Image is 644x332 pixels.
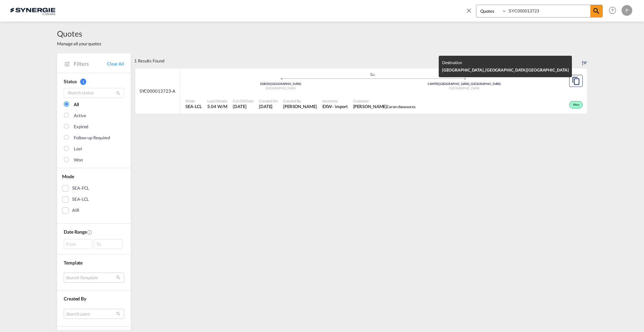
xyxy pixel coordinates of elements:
[233,103,254,109] span: 1 Aug 2025
[74,60,107,67] span: Filters
[259,103,278,109] span: 1 Aug 2025
[607,5,622,17] div: Help
[64,239,92,249] div: From
[74,112,86,119] div: Active
[572,77,580,85] md-icon: assets/icons/custom/copyQuote.svg
[64,260,83,266] span: Template
[582,53,587,68] div: Sort by: Created On
[353,103,416,109] span: BERNARD CARON Caron chaussures
[442,59,569,66] div: Destination
[74,124,88,130] div: Expired
[72,185,89,192] div: SEA-FCL
[270,82,271,86] span: |
[64,239,124,249] span: From To
[74,101,79,108] div: All
[622,5,632,16] div: P
[260,82,301,86] span: ESBCN [GEOGRAPHIC_DATA]
[428,82,501,86] span: CAMTR [GEOGRAPHIC_DATA], [GEOGRAPHIC_DATA]
[62,174,74,179] span: Mode
[185,98,202,103] span: Mode
[207,104,227,109] span: 5.04 W/M
[62,196,126,203] md-checkbox: SEA-LCL
[74,146,82,152] div: Lost
[322,98,348,103] span: Incoterms
[72,196,89,203] div: SEA-LCL
[135,68,587,114] div: SYC000013723-A assets/icons/custom/ship-fill.svgassets/icons/custom/roll-o-plane.svgOriginBarcelo...
[87,230,92,235] md-icon: Created On
[72,207,79,214] div: AIR
[353,98,416,103] span: Customer
[64,78,124,85] div: Status 1
[569,75,583,87] button: Copy Quote
[449,86,479,90] span: [GEOGRAPHIC_DATA]
[607,5,618,16] span: Help
[590,5,602,17] span: icon-magnify
[207,98,227,103] span: Load Details
[64,229,87,235] span: Date Range
[259,98,278,103] span: Created On
[62,207,126,214] md-checkbox: AIR
[573,103,581,107] span: Won
[465,7,473,14] md-icon: icon-close
[74,135,110,141] div: Follow-up Required
[507,5,590,17] input: Enter Quotation Number
[57,41,101,47] span: Manage all your quotes
[64,296,86,301] span: Created By
[465,5,476,21] span: icon-close
[57,28,101,39] span: Quotes
[10,3,55,18] img: 1f56c880d42311ef80fc7dca854c8e59.png
[64,88,124,98] input: Search status
[94,239,122,249] div: To
[116,91,121,96] md-icon: icon-magnify
[569,101,583,108] div: Won
[438,82,439,86] span: |
[80,79,86,85] span: 1
[107,61,124,67] a: Clear All
[332,103,347,109] div: - import
[283,98,317,103] span: Created By
[283,103,317,109] span: Pablo Gomez Saldarriaga
[134,53,164,68] div: 1 Results Found
[185,103,202,109] span: SEA-LCL
[322,103,348,109] div: EXW import
[387,104,415,109] span: Caron chaussures
[266,86,296,90] span: [GEOGRAPHIC_DATA]
[322,103,332,109] div: EXW
[233,98,254,103] span: Cut Off Date
[140,88,176,94] span: SYC000013723-A
[527,67,569,73] span: [GEOGRAPHIC_DATA]
[64,79,76,84] span: Status
[369,73,377,76] md-icon: assets/icons/custom/ship-fill.svg
[592,7,600,15] md-icon: icon-magnify
[62,185,126,192] md-checkbox: SEA-FCL
[74,157,83,163] div: Won
[442,66,569,74] div: [GEOGRAPHIC_DATA], [GEOGRAPHIC_DATA]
